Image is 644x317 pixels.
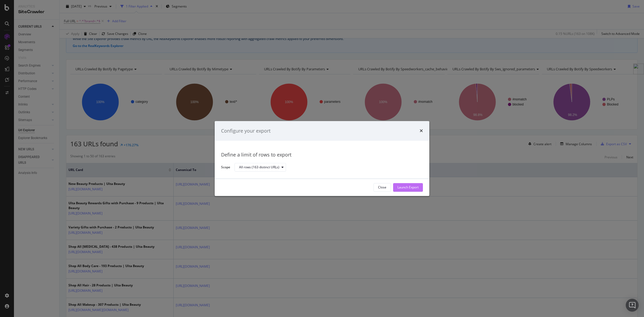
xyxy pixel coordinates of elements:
div: Launch Export [397,185,419,190]
div: modal [215,121,429,196]
div: Close [378,185,386,190]
label: Scope [221,165,230,171]
div: times [420,127,423,134]
div: Configure your export [221,127,270,134]
button: Launch Export [393,183,423,192]
div: Open Intercom Messenger [626,299,639,312]
div: Define a limit of rows to export [221,152,423,159]
button: Close [374,183,391,192]
div: All rows (163 distinct URLs) [239,166,279,169]
button: All rows (163 distinct URLs) [235,163,286,172]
